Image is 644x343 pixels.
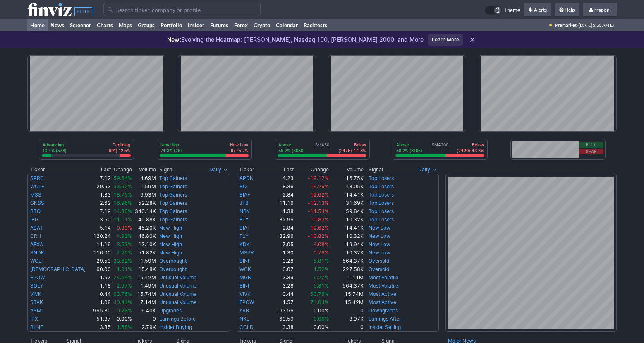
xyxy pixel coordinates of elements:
td: 52.28K [132,199,156,207]
td: 0 [132,315,156,323]
span: -0.76% [311,249,329,256]
td: 965.30 [91,307,111,315]
span: New: [167,36,181,43]
td: 60.00 [91,265,111,273]
td: 32.96 [265,232,294,240]
a: BQ [239,183,247,189]
a: MSS [30,192,41,198]
td: 7.05 [265,240,294,249]
a: Overbought [159,258,187,264]
a: Help [555,3,579,17]
button: Signals interval [416,166,439,174]
a: Top Gainers [159,192,187,198]
a: VIVK [239,291,251,297]
a: New Low [369,233,390,239]
td: 3.50 [91,216,111,224]
a: Home [27,19,48,31]
td: 193.56 [265,307,294,315]
a: NBY [239,208,250,214]
a: Unusual Volume [159,274,196,281]
th: Last [265,166,294,174]
span: 6.27% [314,274,329,281]
a: rraponi [583,3,617,17]
td: 0 [329,323,364,332]
td: 1.38 [265,207,294,216]
p: 55.2% (3050) [278,148,305,154]
td: 14.41K [329,224,364,232]
span: Signal [159,166,174,173]
a: New Low [369,225,390,231]
td: 15.74M [132,290,156,298]
td: 227.58K [329,265,364,273]
p: New Low [229,142,248,148]
td: 564.37K [329,282,364,290]
td: 1.59M [132,257,156,265]
td: 8.97K [329,315,364,323]
span: -10.82% [308,233,329,239]
p: 74.3% (26) [160,148,182,154]
a: Most Volatile [369,283,398,289]
span: 59.64% [113,175,132,181]
td: 1.18 [91,282,111,290]
a: Unusual Volume [159,283,196,289]
td: 0.00% [294,307,329,315]
a: VIVK [30,291,41,297]
td: 10.32K [329,249,364,257]
a: Insider [185,19,207,31]
a: ASML [30,307,44,314]
a: Overbought [159,266,187,272]
a: New Low [369,249,390,256]
span: -0.39% [114,225,132,231]
td: 15.42M [329,298,364,307]
td: 51.82K [132,249,156,257]
p: (2420) 43.8% [457,148,484,154]
a: MSPR [239,249,254,256]
span: 0.06% [314,316,329,322]
td: 564.37K [329,257,364,265]
p: 56.2% (3105) [396,148,422,154]
a: BTQ [30,208,41,214]
td: 0 [329,307,364,315]
a: BINI [239,283,249,289]
p: Evolving the Heatmap: [PERSON_NAME], Nasdaq 100, [PERSON_NAME] 2000, and More [167,36,424,44]
a: Insider Selling [369,324,401,330]
td: 11.16 [91,240,111,249]
td: 0.00% [111,315,132,323]
p: Declining [107,142,130,148]
a: BLNE [30,324,43,330]
a: Unusual Volume [159,291,196,297]
td: 29.53 [91,257,111,265]
a: Top Losers [369,175,394,181]
span: 4.93% [117,233,132,239]
td: 13.10K [132,240,156,249]
a: SGLY [30,283,43,289]
a: New High [159,241,182,247]
a: Most Active [369,291,396,297]
a: Top Gainers [159,216,187,223]
span: 3.53% [117,241,132,247]
a: Top Gainers [159,183,187,189]
p: Below [457,142,484,148]
th: Volume [132,166,156,174]
td: 4.69M [132,174,156,182]
a: GNSS [30,200,44,206]
a: EPOW [30,274,45,281]
td: 3.28 [265,257,294,265]
div: SMA50 [278,142,367,154]
p: (2475) 44.8% [338,148,366,154]
a: Calendar [273,19,301,31]
a: Upgrades [159,307,182,314]
td: 19.94K [329,240,364,249]
span: [DATE] 5:50 AM ET [579,19,615,31]
span: -12.13% [308,200,329,206]
a: AVB [239,307,249,314]
p: Below [338,142,366,148]
span: 5.81% [314,283,329,289]
td: 340.14K [132,207,156,216]
th: Change [294,166,329,174]
a: WOLF [30,258,44,264]
a: New High [159,233,182,239]
a: Forex [231,19,251,31]
span: 1.52% [314,266,329,272]
a: CRH [30,233,41,239]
